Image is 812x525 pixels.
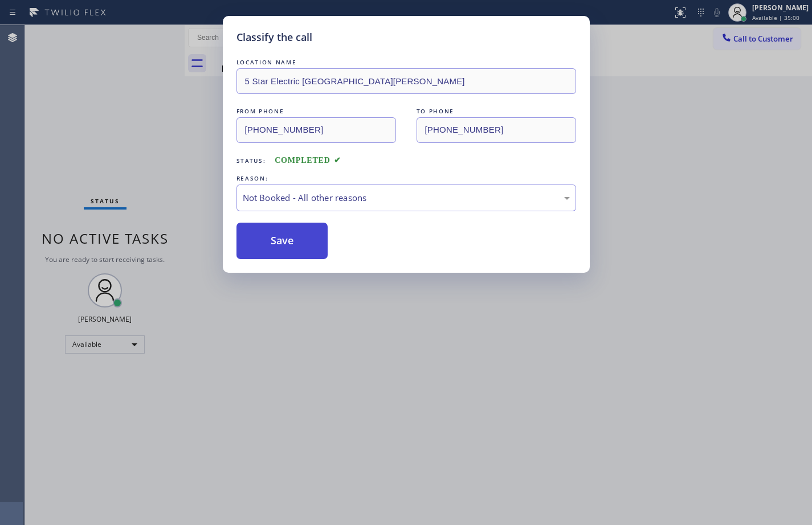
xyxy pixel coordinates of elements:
[236,30,312,45] h5: Classify the call
[236,56,576,68] div: LOCATION NAME
[243,191,570,204] div: Not Booked - All other reasons
[236,105,396,117] div: FROM PHONE
[236,173,576,184] div: REASON:
[417,105,576,117] div: TO PHONE
[236,117,396,143] input: From phone
[236,157,266,165] span: Status:
[417,117,576,143] input: To phone
[236,223,328,259] button: Save
[275,156,341,165] span: COMPLETED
